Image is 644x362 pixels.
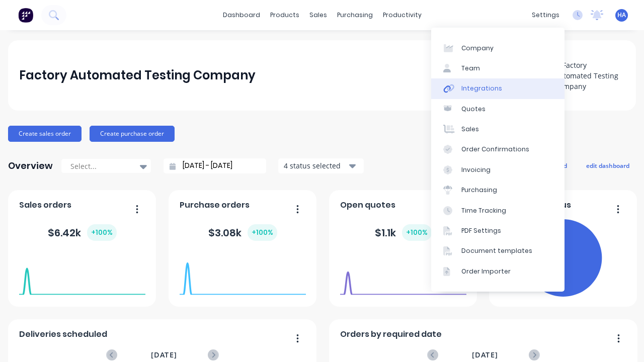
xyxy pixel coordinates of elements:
[431,119,565,139] a: Sales
[461,186,497,195] div: Purchasing
[461,64,480,73] div: Team
[461,44,494,53] div: Company
[340,328,442,340] span: Orders by required date
[431,160,565,180] a: Invoicing
[180,199,250,211] span: Purchase orders
[461,226,501,235] div: PDF Settings
[218,8,265,23] a: dashboard
[431,221,565,241] a: PDF Settings
[378,8,427,23] div: productivity
[461,125,479,134] div: Sales
[332,8,378,23] div: purchasing
[284,160,347,171] div: 4 status selected
[8,156,53,176] div: Overview
[431,200,565,220] a: Time Tracking
[431,99,565,119] a: Quotes
[461,105,486,114] div: Quotes
[19,199,71,211] span: Sales orders
[472,349,498,360] span: [DATE]
[19,328,107,340] span: Deliveries scheduled
[151,349,177,360] span: [DATE]
[248,224,277,241] div: + 100 %
[87,224,117,241] div: + 100 %
[617,11,626,20] span: HA
[431,78,565,99] a: Integrations
[90,126,175,142] button: Create purchase order
[431,139,565,159] a: Order Confirmations
[431,180,565,200] a: Purchasing
[580,159,636,172] button: edit dashboard
[461,267,511,276] div: Order Importer
[527,8,565,23] div: settings
[18,8,33,23] img: Factory
[375,224,432,241] div: $ 1.1k
[431,58,565,78] a: Team
[265,8,304,23] div: products
[48,224,117,241] div: $ 6.42k
[208,224,277,241] div: $ 3.08k
[461,145,529,154] div: Order Confirmations
[278,158,364,173] button: 4 status selected
[431,38,565,58] a: Company
[431,261,565,282] a: Order Importer
[402,224,432,241] div: + 100 %
[461,246,532,255] div: Document templates
[461,165,491,174] div: Invoicing
[431,241,565,261] a: Document templates
[304,8,332,23] div: sales
[461,206,506,215] div: Time Tracking
[554,60,625,92] img: Factory Automated Testing Company
[19,65,256,85] div: Factory Automated Testing Company
[340,199,395,211] span: Open quotes
[8,126,82,142] button: Create sales order
[461,84,502,93] div: Integrations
